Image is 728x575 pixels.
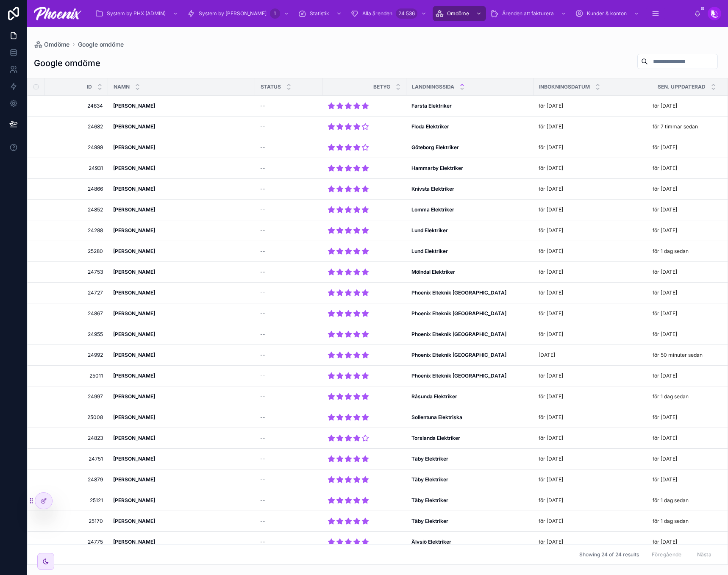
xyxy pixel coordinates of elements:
[539,269,563,275] p: för [DATE]
[113,435,155,441] strong: [PERSON_NAME]
[411,393,528,400] a: Råsunda Elektriker
[34,40,69,49] a: Omdöme
[113,456,250,462] a: [PERSON_NAME]
[113,456,155,462] strong: [PERSON_NAME]
[113,331,250,338] a: [PERSON_NAME]
[260,476,265,483] span: --
[113,186,250,192] a: [PERSON_NAME]
[87,83,92,90] span: Id
[55,456,103,462] a: 24751
[113,289,250,296] a: [PERSON_NAME]
[113,372,155,379] strong: [PERSON_NAME]
[373,83,390,90] span: betyg
[260,227,317,234] a: --
[260,144,317,151] a: --
[411,414,462,420] strong: Sollentuna Elektriska
[411,123,449,130] strong: Floda Elektriker
[488,6,571,21] a: Ärenden att fakturera
[260,372,317,379] a: --
[539,539,647,545] a: för [DATE]
[55,186,103,192] a: 24866
[55,414,103,421] span: 25008
[411,331,528,338] a: Phoenix Elteknik [GEOGRAPHIC_DATA]
[113,103,250,109] a: [PERSON_NAME]
[260,456,265,462] span: --
[55,123,103,130] a: 24682
[113,186,155,192] strong: [PERSON_NAME]
[411,269,528,275] a: Mölndal Elektriker
[55,144,103,151] a: 24999
[113,393,155,400] strong: [PERSON_NAME]
[260,165,317,172] a: --
[55,269,103,275] a: 24753
[55,476,103,483] span: 24879
[653,144,677,151] p: för [DATE]
[539,144,563,151] p: för [DATE]
[539,476,647,483] a: för [DATE]
[653,539,677,545] p: för [DATE]
[539,331,647,338] a: för [DATE]
[113,372,250,379] a: [PERSON_NAME]
[55,518,103,525] a: 25170
[587,10,627,17] span: Kunder & konton
[260,414,265,421] span: --
[411,497,528,504] a: Täby Elektriker
[260,497,265,504] span: --
[411,186,528,192] a: Knivsta Elektriker
[113,352,155,358] strong: [PERSON_NAME]
[260,103,317,109] a: --
[113,144,155,150] strong: [PERSON_NAME]
[539,248,563,255] p: för [DATE]
[113,518,155,524] strong: [PERSON_NAME]
[411,206,528,213] a: Lomma Elektriker
[114,83,130,90] span: NAMN
[411,289,506,296] strong: Phoenix Elteknik [GEOGRAPHIC_DATA]
[362,10,392,17] span: Alla ärenden
[113,414,250,421] a: [PERSON_NAME]
[55,372,103,379] span: 25011
[260,393,265,400] span: --
[411,144,528,151] a: Göteborg Elektriker
[260,144,265,151] span: --
[55,331,103,338] span: 24955
[653,165,677,172] p: för [DATE]
[107,10,166,17] span: System by PHX (ADMIN)
[55,103,103,109] span: 24634
[260,186,265,192] span: --
[270,8,280,19] div: 1
[113,269,250,275] a: [PERSON_NAME]
[411,476,528,483] a: Täby Elektriker
[55,206,103,213] a: 24852
[653,248,689,255] p: för 1 dag sedan
[55,289,103,296] a: 24727
[55,539,103,545] span: 24775
[260,372,265,379] span: --
[539,476,563,483] p: för [DATE]
[539,518,647,525] a: för [DATE]
[539,103,563,109] p: för [DATE]
[260,435,265,442] span: --
[411,352,528,358] a: Phoenix Elteknik [GEOGRAPHIC_DATA]
[113,103,155,109] strong: [PERSON_NAME]
[653,393,689,400] p: för 1 dag sedan
[113,206,155,213] strong: [PERSON_NAME]
[539,310,563,317] p: för [DATE]
[539,435,647,442] a: för [DATE]
[55,393,103,400] a: 24997
[539,414,647,421] a: för [DATE]
[502,10,554,17] span: Ärenden att fakturera
[260,206,317,213] a: --
[260,331,317,338] a: --
[411,227,528,234] a: Lund Elektriker
[411,289,528,296] a: Phoenix Elteknik [GEOGRAPHIC_DATA]
[260,476,317,483] a: --
[433,6,486,21] a: Omdöme
[184,6,294,21] a: System by [PERSON_NAME]1
[113,165,155,171] strong: [PERSON_NAME]
[260,289,265,296] span: --
[113,206,250,213] a: [PERSON_NAME]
